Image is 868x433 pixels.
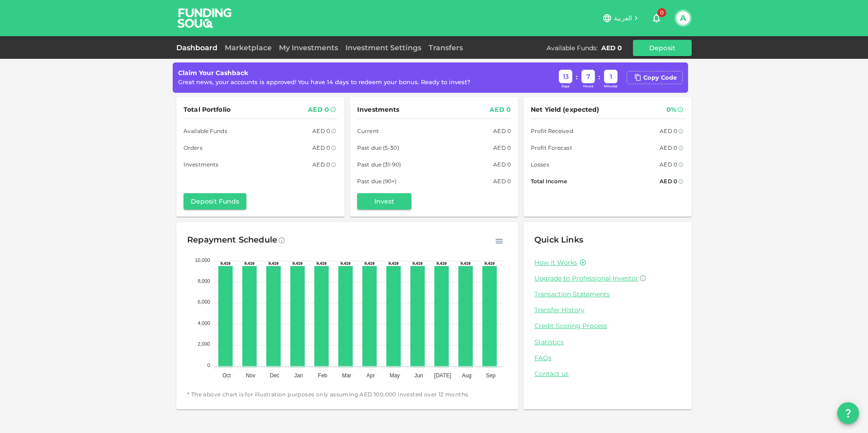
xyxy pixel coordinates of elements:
[318,372,327,379] tspan: Feb
[534,274,681,283] a: Upgrade to Professional Investor
[660,160,677,169] div: AED 0
[195,257,210,262] tspan: 10,000
[312,126,330,136] div: AED 0
[367,372,375,379] tspan: Apr
[490,104,511,115] div: AED 0
[581,84,595,89] div: Hours
[357,193,411,209] button: Invest
[246,372,255,379] tspan: Nov
[534,370,681,378] a: Contact us
[187,390,507,399] span: * The above chart is for illustration purposes only assuming AED 100,000 invested over 12 months.
[676,11,690,25] button: A
[601,43,622,52] div: AED 0
[221,43,275,52] a: Marketplace
[178,78,470,87] div: Great news, your accounts is approved! You have 14 days to redeem your bonus. Ready to invest?
[357,143,399,152] span: Past due (5-30)
[666,104,676,115] div: 0%
[390,372,400,379] tspan: May
[633,40,692,56] button: Deposit
[534,354,681,362] a: FAQs
[534,274,638,282] span: Upgrade to Professional Investor
[493,143,511,152] div: AED 0
[643,73,677,82] div: Copy Code
[647,9,665,27] button: 0
[531,126,573,136] span: Profit Received
[660,126,677,136] div: AED 0
[534,306,681,314] a: Transfer History
[660,143,677,152] div: AED 0
[270,372,279,379] tspan: Dec
[184,160,218,169] span: Investments
[581,70,595,83] div: 7
[342,43,425,52] a: Investment Settings
[294,372,303,379] tspan: Jan
[176,43,221,52] a: Dashboard
[178,69,248,77] span: Claim Your Cashback
[357,176,397,186] span: Past due (90+)
[534,338,681,347] a: Statistics
[531,143,572,152] span: Profit Forecast
[493,160,511,169] div: AED 0
[462,372,472,379] tspan: Aug
[357,160,401,169] span: Past due (31-90)
[534,322,681,330] a: Credit Scoring Process
[576,72,578,82] div: :
[425,43,467,52] a: Transfers
[493,176,511,186] div: AED 0
[486,372,496,379] tspan: Sep
[534,258,577,267] a: How it Works
[357,126,379,136] span: Current
[222,372,231,379] tspan: Oct
[198,278,210,283] tspan: 8,000
[184,193,246,209] button: Deposit Funds
[312,143,330,152] div: AED 0
[531,176,567,186] span: Total Income
[493,126,511,136] div: AED 0
[308,104,329,115] div: AED 0
[184,104,231,115] span: Total Portfolio
[434,372,451,379] tspan: [DATE]
[604,84,618,89] div: Minutes
[531,104,599,115] span: Net Yield (expected)
[275,43,342,52] a: My Investments
[198,341,210,347] tspan: 2,000
[531,160,549,169] span: Losses
[208,362,210,367] tspan: 0
[198,299,210,305] tspan: 6,000
[614,14,632,22] span: العربية
[604,70,618,83] div: 1
[657,8,666,17] span: 0
[559,84,572,89] div: Days
[342,372,351,379] tspan: Mar
[184,126,227,136] span: Available Funds
[198,320,210,325] tspan: 4,000
[187,233,277,247] div: Repayment Schedule
[534,235,583,245] span: Quick Links
[534,290,681,299] a: Transaction Statements
[357,104,399,115] span: Investments
[559,70,572,83] div: 13
[599,72,600,82] div: :
[660,176,677,186] div: AED 0
[414,372,423,379] tspan: Jun
[184,143,203,152] span: Orders
[837,402,859,424] button: question
[547,43,598,52] div: Available Funds :
[312,160,330,169] div: AED 0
